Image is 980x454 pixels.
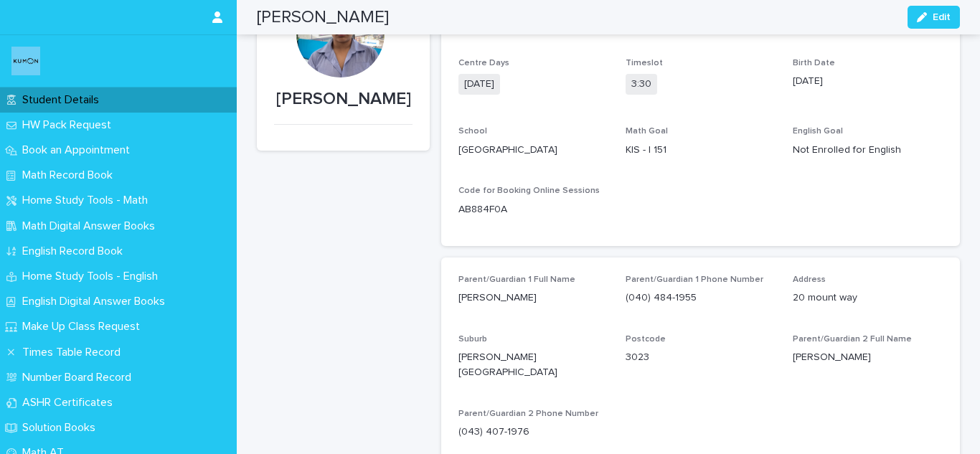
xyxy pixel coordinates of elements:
[458,275,575,284] span: Parent/Guardian 1 Full Name
[458,59,509,67] span: Centre Days
[458,427,529,437] a: (043) 407-1976
[793,275,826,284] span: Address
[17,270,169,283] p: Home Study Tools - English
[793,290,943,306] p: 20 mount way
[458,410,598,418] span: Parent/Guardian 2 Phone Number
[17,118,123,132] p: HW Pack Request
[17,346,132,359] p: Times Table Record
[933,12,951,22] span: Edit
[908,6,960,29] button: Edit
[17,371,143,384] p: Number Board Record
[793,143,943,158] p: Not Enrolled for English
[458,290,608,306] p: [PERSON_NAME]
[793,59,835,67] span: Birth Date
[458,127,487,136] span: School
[17,295,176,308] p: English Digital Answer Books
[17,93,110,107] p: Student Details
[626,335,666,344] span: Postcode
[793,350,943,365] p: [PERSON_NAME]
[17,245,134,258] p: English Record Book
[458,202,507,217] p: AB884F0A
[458,335,487,344] span: Suburb
[257,7,389,28] h2: [PERSON_NAME]
[17,320,151,334] p: Make Up Class Request
[17,169,124,182] p: Math Record Book
[626,350,776,365] p: 3023
[17,396,124,410] p: ASHR Certificates
[17,143,141,157] p: Book an Appointment
[458,143,608,158] p: [GEOGRAPHIC_DATA]
[17,421,107,435] p: Solution Books
[626,143,776,158] p: KIS - I 151
[17,219,166,233] p: Math Digital Answer Books
[793,127,843,136] span: English Goal
[626,127,668,136] span: Math Goal
[626,74,657,95] span: 3:30
[793,335,912,344] span: Parent/Guardian 2 Full Name
[17,194,159,207] p: Home Study Tools - Math
[626,59,663,67] span: Timeslot
[793,74,943,89] p: [DATE]
[626,275,763,284] span: Parent/Guardian 1 Phone Number
[11,47,40,75] img: o6XkwfS7S2qhyeB9lxyF
[458,350,608,380] p: [PERSON_NAME][GEOGRAPHIC_DATA]
[458,186,600,195] span: Code for Booking Online Sessions
[626,293,697,303] a: (040) 484-1955
[458,74,500,95] span: [DATE]
[274,89,413,110] p: [PERSON_NAME]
